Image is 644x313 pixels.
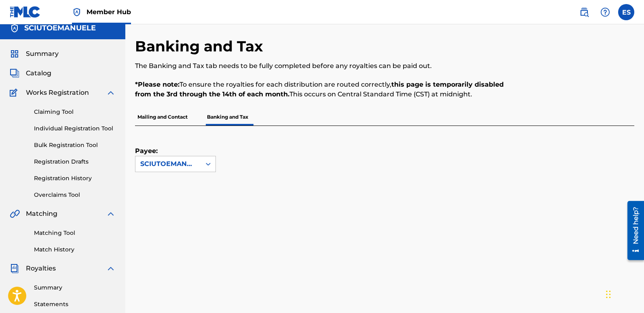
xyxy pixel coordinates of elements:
[34,158,116,166] a: Registration Drafts
[34,300,116,309] a: Statements
[106,88,116,98] img: expand
[34,283,116,292] a: Summary
[10,68,51,78] a: CatalogCatalog
[606,282,611,307] div: Ziehen
[106,209,116,219] img: expand
[10,209,20,219] img: Matching
[135,146,175,156] label: Payee:
[10,88,20,98] img: Works Registration
[135,37,267,55] h2: Banking and Tax
[106,264,116,273] img: expand
[26,264,56,273] span: Royalties
[205,109,251,126] p: Banking and Tax
[604,274,644,313] div: Chat-Widget
[621,198,644,263] iframe: Resource Center
[579,7,589,17] img: search
[10,264,19,273] img: Royalties
[34,245,116,254] a: Match History
[597,4,613,20] div: Help
[34,124,116,133] a: Individual Registration Tool
[26,68,51,78] span: Catalog
[135,61,519,71] p: The Banking and Tax tab needs to be fully completed before any royalties can be paid out.
[34,229,116,237] a: Matching Tool
[34,191,116,199] a: Overclaims Tool
[600,7,610,17] img: help
[34,141,116,149] a: Bulk Registration Tool
[10,49,19,59] img: Summary
[604,274,644,313] iframe: Chat Widget
[87,7,131,17] span: Member Hub
[26,88,89,98] span: Works Registration
[72,7,82,17] img: Top Rightsholder
[34,108,116,116] a: Claiming Tool
[10,23,19,33] img: Accounts
[26,209,57,219] span: Matching
[24,23,96,33] h5: SCIUTOEMANUELE
[10,49,59,59] a: SummarySummary
[26,49,59,59] span: Summary
[135,109,190,126] p: Mailing and Contact
[10,68,19,78] img: Catalog
[135,81,179,88] strong: *Please note:
[140,159,196,169] div: SCIUTOEMANUELE
[10,6,41,18] img: MLC Logo
[34,174,116,183] a: Registration History
[576,4,592,20] a: Public Search
[135,80,519,99] p: To ensure the royalties for each distribution are routed correctly, This occurs on Central Standa...
[618,4,634,20] div: User Menu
